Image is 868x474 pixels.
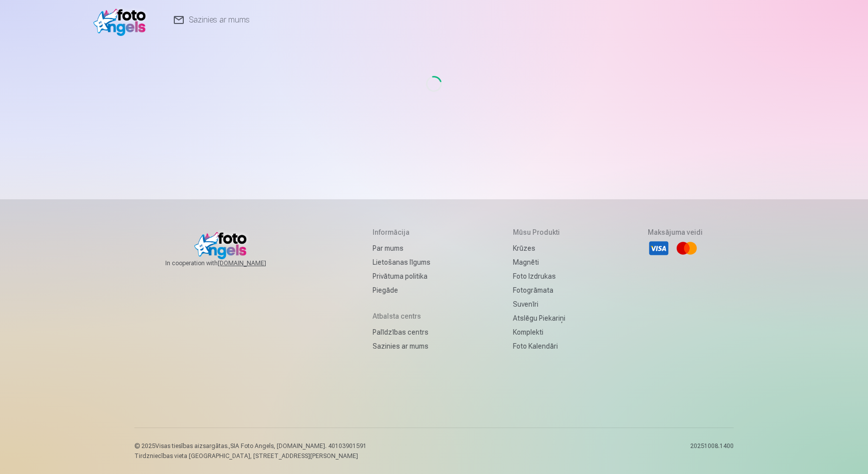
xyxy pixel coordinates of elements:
[513,283,565,297] a: Fotogrāmata
[513,311,565,325] a: Atslēgu piekariņi
[513,241,565,255] a: Krūzes
[373,283,431,297] a: Piegāde
[513,227,565,237] h5: Mūsu produkti
[373,227,431,237] h5: Informācija
[513,255,565,269] a: Magnēti
[676,237,698,259] li: Mastercard
[230,443,367,450] span: SIA Foto Angels, [DOMAIN_NAME]. 40103901591
[165,259,290,267] span: In cooperation with
[373,269,431,283] a: Privātuma politika
[373,311,431,321] h5: Atbalsta centrs
[373,241,431,255] a: Par mums
[134,452,367,460] p: Tirdzniecības vieta [GEOGRAPHIC_DATA], [STREET_ADDRESS][PERSON_NAME]
[513,269,565,283] a: Foto izdrukas
[513,297,565,311] a: Suvenīri
[373,325,431,339] a: Palīdzības centrs
[648,237,670,259] li: Visa
[134,442,367,450] p: © 2025 Visas tiesības aizsargātas. ,
[218,259,290,267] a: [DOMAIN_NAME]
[648,227,703,237] h5: Maksājuma veidi
[690,442,734,460] p: 20251008.1400
[513,325,565,339] a: Komplekti
[373,255,431,269] a: Lietošanas līgums
[513,339,565,353] a: Foto kalendāri
[93,4,151,36] img: /v1
[373,339,431,353] a: Sazinies ar mums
